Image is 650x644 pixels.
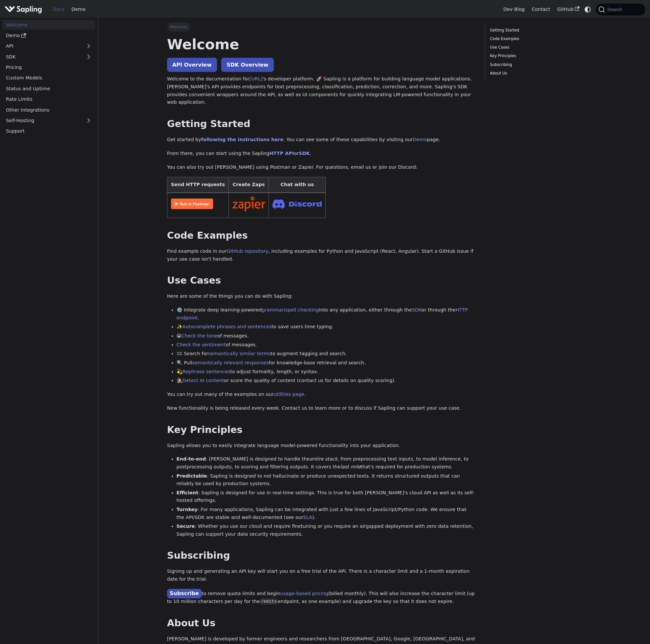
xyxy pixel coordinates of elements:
h2: Use Cases [167,275,476,287]
li: : Sapling is designed for use in real-time settings. This is true for both [PERSON_NAME]'s cloud ... [177,489,476,505]
a: SDK [299,151,310,156]
a: grammar/spell checking [262,307,319,312]
a: GitHub [553,4,583,14]
a: Check the sentiment [177,342,226,347]
h2: About Us [167,617,476,629]
a: Demo [68,4,89,14]
a: Other Integrations [2,105,95,115]
a: Use Cases [490,44,579,51]
img: Sapling.ai [5,5,42,14]
h2: Key Principles [167,424,476,436]
span: Welcome [167,22,190,32]
strong: Predictable [177,473,207,479]
a: SDK [2,52,82,61]
a: SDK [412,307,422,312]
img: Join Discord [272,197,322,211]
a: Check the tone [182,333,217,338]
a: Code Examples [490,36,579,42]
h2: Subscribing [167,550,476,562]
li: 💫 to adjust formality, length, or syntax. [177,368,476,376]
a: GitHub repository [227,248,268,254]
code: /edits [260,598,278,605]
span: Search [605,7,626,12]
a: [URL] [249,76,263,81]
li: 😀 of messages. [177,332,476,340]
a: Contact [528,4,554,14]
li: : For many applications, Sapling can be integrated with just a few lines of JavaScript/Python cod... [177,506,476,522]
em: last mile [340,464,360,469]
p: Here are some of the things you can do with Sapling: [167,292,476,300]
a: Autocomplete phrases and sentences [183,324,272,329]
a: utilities page [273,392,304,397]
button: Switch between dark and light mode (currently system mode) [583,5,593,14]
li: 🟰 Search for to augment tagging and search. [177,350,476,358]
a: SLA [303,515,312,520]
a: following the instructions here [201,137,283,142]
li: : Whether you use our cloud and require finetuning or you require an airgapped deployment with ze... [177,523,476,538]
h2: Code Examples [167,230,476,242]
li: 🔍 Pull for knowledge-base retrieval and search. [177,359,476,367]
p: to remove quota limits and begin (billed monthly). This will also increase the character limit (u... [167,589,476,606]
a: SDK Overview [221,58,273,72]
li: of messages. [177,341,476,349]
a: Demo [413,137,427,142]
nav: Breadcrumbs [167,22,476,32]
p: You can also try out [PERSON_NAME] using Postman or Zapier. For questions, email us or join our D... [167,163,476,171]
strong: Secure [177,524,195,529]
a: Subscribing [490,62,579,68]
a: About Us [490,70,579,76]
a: Sapling.aiSapling.ai [5,5,44,14]
a: Key Principles [490,53,579,59]
a: usage-based pricing [280,591,328,596]
a: Getting Started [490,27,579,33]
th: Chat with us [269,177,326,193]
em: entire stack [310,456,337,462]
a: Subscribe [167,589,202,598]
a: Self-Hosting [2,116,95,125]
a: Pricing [2,63,95,72]
p: Find example code in our , including examples for Python and JavaScript (React, Angular). Start a... [167,247,476,263]
img: Connect in Zapier [232,196,265,211]
a: API Overview [167,58,217,72]
a: Docs [49,4,68,14]
li: ✨ to save users time typing. [177,323,476,331]
li: ⚙️ Integrate deep learning-powered into any application, either through the or through the . [177,306,476,322]
a: Custom Models [2,73,95,83]
p: Welcome to the documentation for 's developer platform. 🚀 Sapling is a platform for building lang... [167,75,476,106]
a: HTTP endpoint [177,307,468,320]
a: Demo [2,31,95,40]
p: Sapling allows you to easily integrate language model-powered functionality into your application. [167,442,476,450]
strong: End-to-end [177,456,206,462]
button: Search (Command+K) [596,4,645,15]
a: Rate Limits [2,95,95,104]
p: From there, you can start using the Sapling or . [167,150,476,158]
strong: Turnkey [177,507,198,512]
p: You can try out many of the examples on our . [167,391,476,398]
a: Rephrase sentences [183,369,230,374]
button: Expand sidebar category 'API' [82,41,95,51]
li: : [PERSON_NAME] is designed to handle the , from preprocessing text inputs, to model inference, t... [177,455,476,471]
a: semantically relevant responses [192,360,269,365]
p: Get started by . You can see some of these capabilities by visiting our page. [167,136,476,144]
li: 🕵🏽‍♀️ or score the quality of content (contact us for details on quality scoring). [177,377,476,385]
button: Expand sidebar category 'SDK' [82,52,95,61]
h1: Welcome [167,35,476,53]
p: New functionality is being released every week. Contact us to learn more or to discuss if Sapling... [167,404,476,412]
a: Support [2,126,95,136]
a: Status and Uptime [2,84,95,93]
a: HTTP API [270,151,294,156]
h2: Getting Started [167,118,476,130]
p: Signing up and generating an API key will start you on a free trial of the API. There is a charac... [167,568,476,583]
a: Detect AI content [183,378,224,383]
th: Create Zaps [228,177,269,193]
li: : Sapling is designed to not hallucinate or produce unexpected texts. It returns structured outpu... [177,472,476,488]
a: Welcome [2,20,95,30]
a: Dev Blog [500,4,528,14]
th: Send HTTP requests [167,177,228,193]
a: semantically similar terms [208,351,271,356]
img: Run in Postman [171,199,213,209]
a: API [2,41,82,51]
strong: Efficient [177,490,198,495]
